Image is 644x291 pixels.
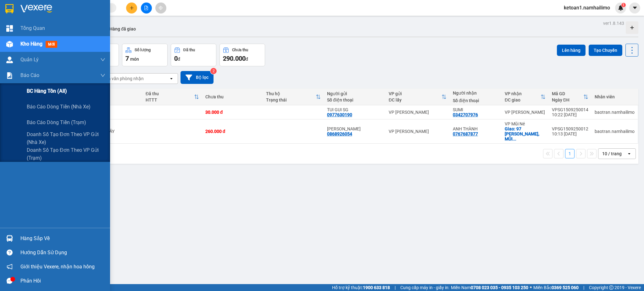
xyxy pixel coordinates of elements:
th: Toggle SortBy [549,89,591,105]
div: ANH TIẾN [327,126,382,131]
svg: open [627,151,632,156]
div: Số điện thoại [327,97,382,102]
span: BC hàng tồn (all) [27,87,67,95]
button: 1 [565,149,575,158]
th: Toggle SortBy [142,89,202,105]
span: notification [7,264,13,270]
button: plus [126,3,137,14]
span: copyright [609,285,613,290]
div: ANH THÀNH [453,126,498,131]
sup: 2 [210,68,217,74]
div: Chưa thu [205,94,260,99]
div: Số điện thoại [453,98,498,103]
span: mới [46,41,57,48]
span: Tổng Quan [20,24,45,32]
div: Mã GD [552,91,583,96]
div: 10:13 [DATE] [552,131,588,136]
div: TUI GUI SG [327,107,382,112]
span: ⚪️ [530,286,532,289]
strong: 0708 023 035 - 0935 103 250 [471,285,528,290]
div: ĐC giao [505,97,541,102]
span: caret-down [632,5,638,11]
div: Tên món [88,91,139,96]
div: SUMI [453,107,498,112]
span: đ [178,57,180,62]
span: Giới thiệu Vexere, nhận hoa hồng [20,263,95,271]
span: down [100,57,105,62]
div: Người nhận [453,91,498,96]
div: Chọn văn phòng nhận [100,75,144,82]
div: 0977630190 [327,112,352,117]
div: 0868926054 [327,131,352,136]
div: Đã thu [146,91,194,96]
span: Miền Nam [451,284,528,291]
div: VP Mũi Né [505,121,546,126]
div: Ghi chú [88,97,139,102]
div: ĐC lấy [389,97,441,102]
div: Phản hồi [20,276,105,286]
div: VPSG1509250012 [552,126,588,131]
span: Báo cáo [20,71,39,79]
div: 30.000 đ [205,110,260,115]
div: ver 1.8.143 [603,20,624,27]
div: baotran.namhailimo [595,110,635,115]
span: question-circle [7,250,13,255]
div: VPSG1509250014 [552,107,588,112]
div: VP nhận [505,91,541,96]
span: ... [513,136,516,141]
span: 290.000 [223,55,246,62]
span: đ [246,57,248,62]
img: dashboard-icon [6,25,13,32]
div: Giao: 97 NGUYỄN ĐÌNH CHIỂU, MŨI NÉ [505,126,546,141]
div: 0767687877 [453,131,478,136]
button: Đã thu0đ [171,44,216,66]
span: 1 [622,3,625,7]
span: Miền Bắc [533,284,579,291]
span: Kho hàng [20,41,42,47]
img: logo-vxr [5,4,14,14]
span: Doanh số tạo đơn theo VP gửi (trạm) [27,146,105,162]
div: Thu hộ [266,91,316,96]
button: Bộ lọc [180,71,214,84]
span: Quản Lý [20,56,39,63]
div: Trạng thái [266,97,316,102]
div: VP [PERSON_NAME] [389,129,447,134]
button: Chưa thu290.000đ [219,44,265,66]
span: down [100,73,105,78]
span: file-add [144,6,148,10]
button: Tạo Chuyến [589,45,622,56]
strong: 1900 633 818 [363,285,390,290]
div: Hướng dẫn sử dụng [20,248,105,257]
span: Hỗ trợ kỹ thuật: [332,284,390,291]
span: message [7,278,13,284]
div: HTTT [146,97,194,102]
span: Báo cáo dòng tiền (nhà xe) [27,103,91,111]
div: 4 XỐP, 2 GIẤY [88,129,139,134]
span: | [395,284,396,291]
span: ketoan1.namhailimo [559,4,615,12]
span: món [130,57,139,62]
div: Ngày ĐH [552,97,583,102]
div: Tạo kho hàng mới [626,21,638,34]
img: icon-new-feature [618,5,624,11]
th: Toggle SortBy [502,89,549,105]
div: 260.000 đ [205,129,260,134]
button: file-add [141,3,152,14]
button: Số lượng7món [122,44,168,66]
div: Số lượng [135,48,151,52]
div: VP gửi [389,91,441,96]
span: plus [130,6,134,10]
img: warehouse-icon [6,235,13,242]
div: VP [PERSON_NAME] [505,110,546,115]
div: 0342707976 [453,112,478,117]
div: baotran.namhailimo [595,129,635,134]
div: VP [PERSON_NAME] [389,110,447,115]
div: 1 KIỆN [88,110,139,115]
div: 10 / trang [602,151,622,157]
span: aim [158,6,163,10]
button: Hàng đã giao [104,21,141,36]
div: Nhân viên [595,94,635,99]
svg: open [169,76,174,81]
div: Người gửi [327,91,382,96]
span: | [583,284,584,291]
